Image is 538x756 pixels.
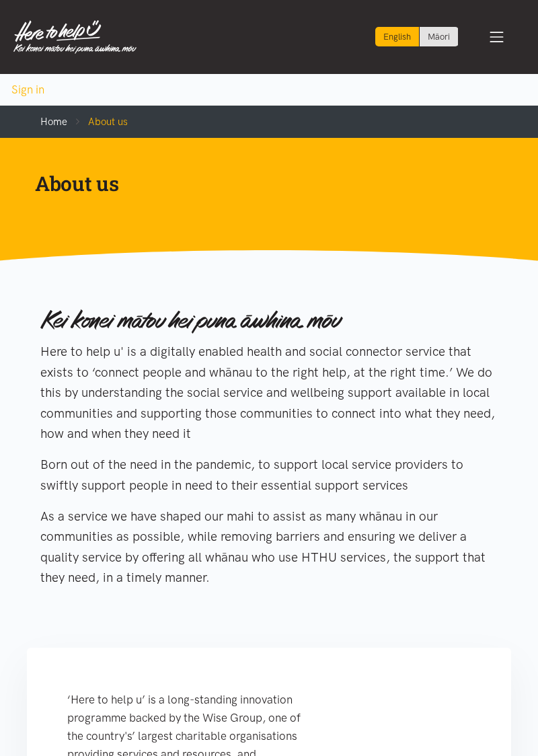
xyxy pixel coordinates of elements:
a: Switch to Te Reo Māori [420,27,458,46]
li: About us [67,114,128,130]
a: Home [40,116,67,128]
div: Language toggle [375,27,459,46]
img: Home [13,20,137,54]
p: Born out of the need in the pandemic, to support local service providers to swiftly support peopl... [40,455,498,496]
div: Current language [375,27,420,46]
h1: About us [35,170,482,196]
p: As a service we have shaped our mahi to assist as many whānau in our communities as possible, whi... [40,506,498,589]
button: Toggle navigation [469,13,525,61]
p: Here to help u' is a digitally enabled health and social connector service that exists to ‘connec... [40,342,498,444]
